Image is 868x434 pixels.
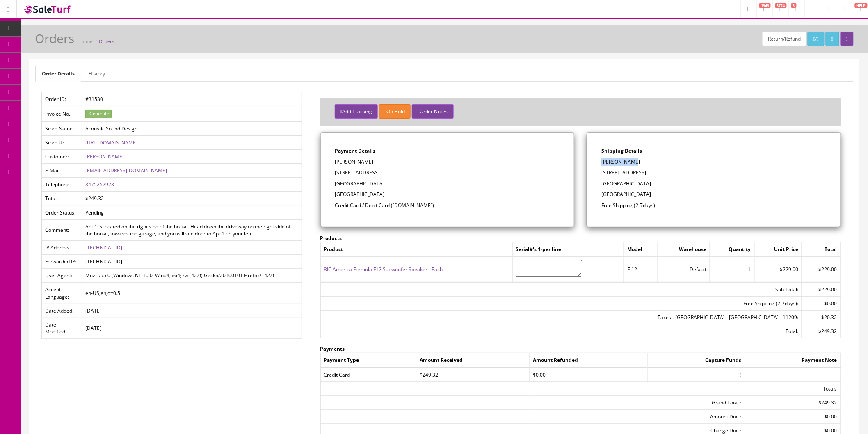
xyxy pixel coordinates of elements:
[42,304,82,318] td: Date Added:
[512,242,624,257] td: Serial#'s 1-per line
[82,255,302,269] td: [TECHNICAL_ID]
[335,180,560,187] p: [GEOGRAPHIC_DATA]
[320,353,416,368] td: Payment Type
[624,242,658,257] td: Model
[335,104,378,119] button: Add Tracking
[601,169,826,176] p: [STREET_ADDRESS]
[335,158,560,166] p: [PERSON_NAME]
[335,202,560,209] p: Credit Card / Debit Card ([DOMAIN_NAME])
[647,353,745,368] td: Capture Funds
[85,244,122,251] a: [TECHNICAL_ID]
[710,242,754,257] td: Quantity
[745,395,841,409] td: $249.32
[320,409,745,423] td: Amount Due :
[320,345,345,352] strong: Payments
[320,242,512,257] td: Product
[82,269,302,283] td: Mozilla/5.0 (Windows NT 10.0; Win64; x64; rv:142.0) Gecko/20100101 Firefox/142.0
[745,353,841,368] td: Payment Note
[320,324,802,338] td: Total:
[99,38,114,44] a: Orders
[82,66,112,82] a: History
[335,191,560,198] p: [GEOGRAPHIC_DATA]
[601,158,826,166] p: [PERSON_NAME]
[320,311,802,324] td: Taxes - [GEOGRAPHIC_DATA] - [GEOGRAPHIC_DATA] - 11209:
[335,147,376,154] strong: Payment Details
[808,32,825,46] a: /
[85,139,137,146] a: [URL][DOMAIN_NAME]
[320,381,841,395] td: Totals
[82,304,302,318] td: [DATE]
[42,135,82,149] td: Store Url:
[802,242,841,257] td: Total
[320,282,802,297] td: Sub-Total:
[82,92,302,106] td: #31530
[42,318,82,338] td: Date Modified:
[82,219,302,240] td: Apt.1 is located on the right side of the house. Head down the driveway on the right side of the ...
[42,192,82,206] td: Total:
[42,92,82,106] td: Order ID:
[412,104,453,119] button: Order Notes
[42,206,82,219] td: Order Status:
[754,242,802,257] td: Unit Price
[42,241,82,255] td: IP Address:
[710,256,754,282] td: 1
[82,206,302,219] td: Pending
[802,282,841,297] td: $229.00
[42,269,82,283] td: User Agent:
[42,178,82,192] td: Telephone:
[379,104,411,119] button: On Hold
[762,32,806,46] a: Return/Refund
[85,181,114,188] a: 3475252923
[85,167,167,174] a: [EMAIL_ADDRESS][DOMAIN_NAME]
[42,164,82,178] td: E-Mail:
[42,106,82,122] td: Invoice No.:
[775,3,787,8] span: 8724
[85,153,124,160] a: [PERSON_NAME]
[42,283,82,304] td: Accept Language:
[320,296,802,310] td: Free Shipping (2-7days):
[42,121,82,135] td: Store Name:
[658,256,710,282] td: Default
[754,256,802,282] td: $229.00
[35,66,81,82] a: Order Details
[745,409,841,423] td: $0.00
[759,3,771,8] span: 1943
[624,256,658,282] td: F-12
[802,256,841,282] td: $229.00
[855,3,868,8] span: HELP
[416,368,529,382] td: $249.32
[601,147,642,154] strong: Shipping Details
[42,255,82,269] td: Forwarded IP:
[320,368,416,382] td: Credit Card
[601,202,826,209] p: Free Shipping (2-7days)
[802,296,841,310] td: $0.00
[82,318,302,338] td: [DATE]
[416,353,529,368] td: Amount Received
[82,192,302,206] td: $249.32
[530,353,648,368] td: Amount Refunded
[601,180,826,187] p: [GEOGRAPHIC_DATA]
[601,191,826,198] p: [GEOGRAPHIC_DATA]
[82,283,302,304] td: en-US,en;q=0.5
[530,368,648,382] td: $0.00
[82,121,302,135] td: Acoustic Sound Design
[324,266,443,273] a: BIC America Formula F12 Subwoofer Speaker - Each
[791,3,797,8] span: 3
[658,242,710,257] td: Warehouse
[23,4,72,15] img: SaleTurf
[335,169,560,176] p: [STREET_ADDRESS]
[42,150,82,164] td: Customer:
[42,219,82,240] td: Comment:
[320,235,342,242] strong: Products
[320,395,745,409] td: Grand Total :
[802,311,841,324] td: $20.32
[85,110,112,118] button: Generate
[80,38,92,44] a: Home
[802,324,841,338] td: $249.32
[35,32,74,45] h1: Orders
